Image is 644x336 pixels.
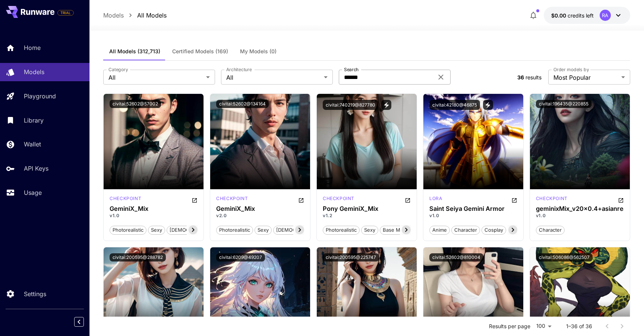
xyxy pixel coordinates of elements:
span: Add your payment card to enable full platform functionality. [57,8,74,17]
p: v1.2 [323,212,411,219]
button: $0.00RA [544,7,630,24]
button: civitai:52602@810004 [429,253,483,261]
div: SD 1.5 [536,195,568,204]
p: checkpoint [216,195,248,202]
span: character [536,226,564,234]
p: 1–36 of 36 [566,323,592,330]
p: Home [24,43,41,52]
label: Order models by [553,66,589,73]
h3: geminixMix_v20x0.4+asianrealisticSdlife_v90x0.3+magmix_v80x0.3.fp16 [536,205,624,212]
button: sexy [361,225,378,235]
iframe: Chat Widget [607,300,644,336]
button: Open in CivitAI [298,195,304,204]
p: checkpoint [323,195,354,202]
h3: Pony GeminiX_Mix [323,205,411,212]
button: photorealistic [323,225,360,235]
button: photorealistic [216,225,253,235]
span: [DEMOGRAPHIC_DATA] [167,226,226,234]
button: base model [380,225,413,235]
button: Open in CivitAI [405,195,411,204]
div: SD 1.5 [110,195,141,204]
span: photorealistic [217,226,253,234]
button: Open in CivitAI [511,195,517,204]
span: All [108,73,203,82]
span: sexy [362,226,378,234]
a: All Models [137,11,167,20]
h3: GeminiX_Mix [110,205,198,212]
button: civitai:506086@562507 [536,253,593,261]
span: [DEMOGRAPHIC_DATA] [274,226,333,234]
button: sexy [255,225,272,235]
p: API Keys [24,164,48,173]
span: credits left [568,12,594,19]
p: v1.0 [536,212,624,219]
button: photorealistic [110,225,146,235]
button: anime [429,225,450,235]
div: SD 1.5 [429,195,442,204]
span: All Models (312,713) [109,48,160,55]
div: $0.00 [551,12,594,19]
p: Wallet [24,140,41,149]
p: Playground [24,92,56,101]
p: Usage [24,188,42,197]
span: My Models (0) [240,48,277,55]
div: SD 1.5 [216,195,248,204]
span: results [525,74,542,80]
button: civitai:196435@220855 [536,100,591,108]
label: Search [344,66,359,73]
h3: Saint Seiya Gemini Armor [429,205,517,212]
span: sexy [255,226,271,234]
button: character [536,225,565,235]
p: Results per page [489,323,530,330]
span: character [452,226,480,234]
button: civitai:740219@827780 [323,100,378,110]
p: Models [24,67,44,76]
button: [DEMOGRAPHIC_DATA] [167,225,227,235]
p: v1.0 [429,212,517,219]
div: Pony [323,195,354,204]
p: Library [24,116,44,125]
span: 36 [517,74,524,80]
label: Category [108,66,128,73]
button: Open in CivitAI [618,195,624,204]
button: cosplay [482,225,506,235]
p: checkpoint [536,195,568,202]
button: Collapse sidebar [74,317,84,327]
button: character [451,225,480,235]
p: checkpoint [110,195,141,202]
h3: GeminiX_Mix [216,205,304,212]
span: sexy [148,226,165,234]
button: Open in CivitAI [192,195,198,204]
div: RA [600,10,611,21]
span: cosplay [482,226,506,234]
span: $0.00 [551,12,568,19]
p: v1.0 [110,212,198,219]
button: civitai:200595@288782 [110,253,166,261]
span: Certified Models (169) [172,48,228,55]
span: All [226,73,321,82]
span: base model [380,226,413,234]
div: Collapse sidebar [80,315,89,329]
button: View trigger words [483,100,493,110]
p: Settings [24,289,46,298]
button: civitai:52602@57002 [110,100,161,108]
button: civitai:42180@46875 [429,100,480,110]
span: TRIAL [58,10,73,16]
p: v2.0 [216,212,304,219]
span: anime [430,226,449,234]
button: civitai:6209@49207 [216,253,265,261]
nav: breadcrumb [103,11,167,20]
button: sexy [148,225,165,235]
span: photorealistic [110,226,146,234]
div: 100 [533,321,554,332]
a: Models [103,11,124,20]
span: Most Popular [553,73,618,82]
